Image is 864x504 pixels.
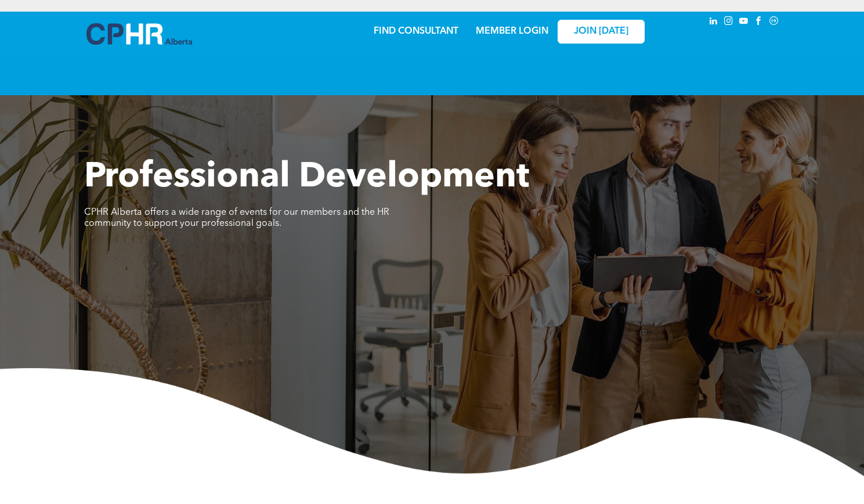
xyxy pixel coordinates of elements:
[558,20,645,44] a: JOIN [DATE]
[84,160,529,195] span: Professional Development
[707,15,720,30] a: linkedin
[476,27,548,36] a: MEMBER LOGIN
[722,15,735,30] a: instagram
[84,208,389,228] span: CPHR Alberta offers a wide range of events for our members and the HR community to support your p...
[374,27,458,36] a: FIND CONSULTANT
[86,23,192,45] img: A blue and white logo for cp alberta
[753,15,765,30] a: facebook
[738,15,750,30] a: youtube
[768,15,780,30] a: Social network
[574,26,628,37] span: JOIN [DATE]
